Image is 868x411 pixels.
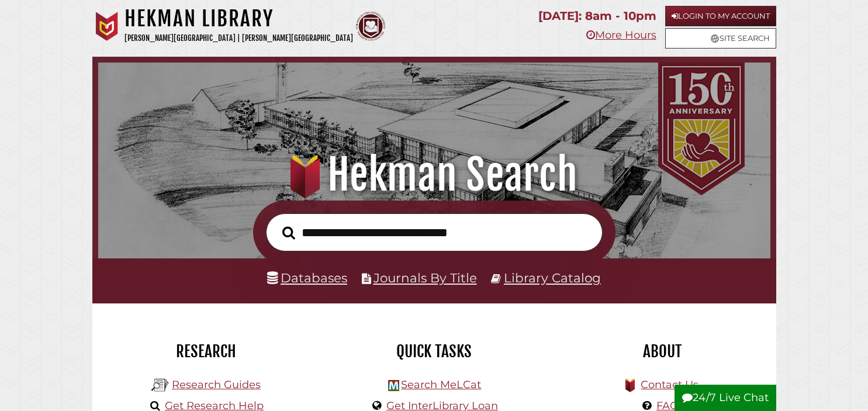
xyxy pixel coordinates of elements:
a: Databases [267,270,347,285]
p: [DATE]: 8am - 10pm [538,6,656,26]
p: [PERSON_NAME][GEOGRAPHIC_DATA] | [PERSON_NAME][GEOGRAPHIC_DATA] [125,32,353,45]
a: Journals By Title [374,270,477,285]
img: Hekman Library Logo [388,380,399,391]
a: Library Catalog [504,270,601,285]
a: Research Guides [172,378,261,391]
a: More Hours [586,29,656,42]
img: Calvin Theological Seminary [356,12,385,41]
h2: Quick Tasks [329,341,540,361]
h1: Hekman Search [111,149,757,201]
img: Calvin University [92,12,122,41]
h1: Hekman Library [125,6,353,32]
a: Login to My Account [665,6,776,26]
a: Search MeLCat [401,378,481,391]
a: Site Search [665,28,776,49]
h2: Research [101,341,312,361]
img: Hekman Library Logo [151,377,169,394]
i: Search [282,226,295,240]
h2: About [557,341,767,361]
a: Contact Us [641,378,698,391]
button: Search [276,223,301,243]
